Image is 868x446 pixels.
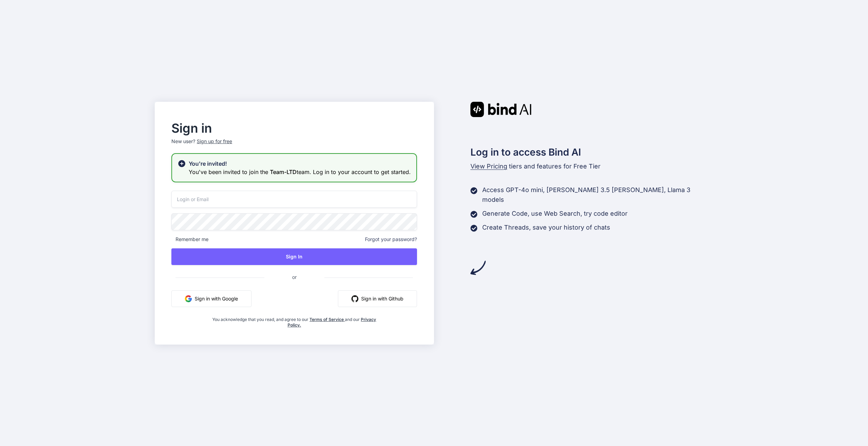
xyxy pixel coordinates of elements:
[270,168,297,175] span: Team-LTD
[482,223,610,232] p: Create Threads, save your history of chats
[185,295,192,302] img: google
[351,295,358,302] img: github
[171,191,417,208] input: Login or Email
[482,209,628,218] p: Generate Code, use Web Search, try code editor
[470,260,486,275] img: arrow
[171,248,417,265] button: Sign In
[365,236,417,243] span: Forgot your password?
[189,159,411,168] h2: You're invited!
[171,290,252,307] button: Sign in with Google
[470,163,507,170] span: View Pricing
[470,102,531,117] img: Bind AI logo
[264,269,324,286] span: or
[470,162,714,171] p: tiers and features for Free Tier
[212,313,376,328] div: You acknowledge that you read, and agree to our and our
[171,123,417,134] h2: Sign in
[197,138,232,145] div: Sign up for free
[482,185,714,205] p: Access GPT-4o mini, [PERSON_NAME] 3.5 [PERSON_NAME], Llama 3 models
[470,145,714,159] h2: Log in to access Bind AI
[288,317,376,328] a: Privacy Policy.
[171,236,209,243] span: Remember me
[309,317,345,322] a: Terms of Service
[171,138,417,153] p: New user?
[189,168,411,176] h3: You've been invited to join the team. Log in to your account to get started.
[338,290,417,307] button: Sign in with Github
